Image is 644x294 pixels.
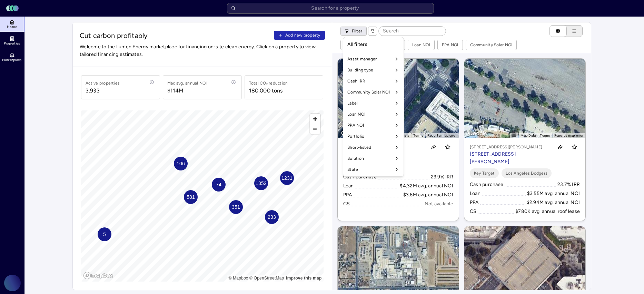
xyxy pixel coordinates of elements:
[310,124,320,134] button: Zoom out
[345,39,402,50] div: All filters
[345,53,402,65] div: Asset manager
[345,131,402,142] div: Portfolio
[345,109,402,120] div: Loan NOI
[345,87,402,98] div: Community Solar NOI
[310,114,320,124] button: Zoom in
[345,76,402,87] div: Cash IRR
[345,153,402,164] div: Solution
[228,276,248,281] a: Mapbox
[345,164,402,175] div: State
[345,65,402,76] div: Building type
[83,272,113,280] a: Mapbox logo
[345,98,402,109] div: Label
[249,276,284,281] a: OpenStreetMap
[286,276,321,281] a: Map feedback
[345,142,402,153] div: Short-listed
[345,120,402,131] div: PPA NOI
